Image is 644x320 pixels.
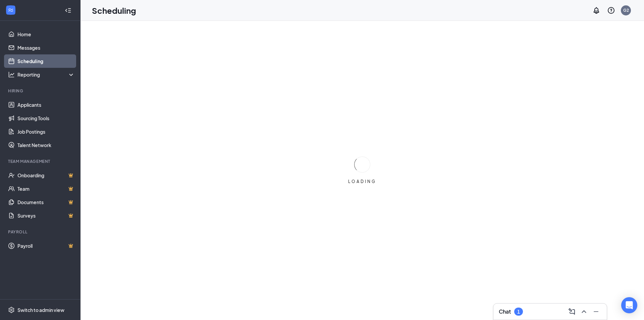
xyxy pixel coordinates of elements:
[517,309,520,315] div: 1
[17,41,75,54] a: Messages
[592,308,600,316] svg: Minimize
[8,88,73,94] div: Hiring
[7,7,14,13] svg: WorkstreamLogo
[17,28,75,41] a: Home
[92,5,136,16] h1: Scheduling
[17,195,75,209] a: DocumentsCrown
[580,308,588,316] svg: ChevronUp
[592,6,600,14] svg: Notifications
[17,98,75,111] a: Applicants
[499,308,511,315] h3: Chat
[8,158,73,164] div: Team Management
[17,125,75,138] a: Job Postings
[568,308,576,316] svg: ComposeMessage
[8,307,15,313] svg: Settings
[17,182,75,195] a: TeamCrown
[8,229,73,235] div: Payroll
[17,111,75,125] a: Sourcing Tools
[17,138,75,152] a: Talent Network
[607,6,615,14] svg: QuestionInfo
[591,306,601,317] button: Minimize
[567,306,577,317] button: ComposeMessage
[17,209,75,222] a: SurveysCrown
[579,306,589,317] button: ChevronUp
[17,307,64,313] div: Switch to admin view
[623,7,629,13] div: G2
[8,71,15,78] svg: Analysis
[17,71,75,78] div: Reporting
[17,169,75,182] a: OnboardingCrown
[17,54,75,68] a: Scheduling
[65,7,71,14] svg: Collapse
[17,239,75,253] a: PayrollCrown
[345,179,379,184] div: LOADING
[621,297,637,313] div: Open Intercom Messenger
